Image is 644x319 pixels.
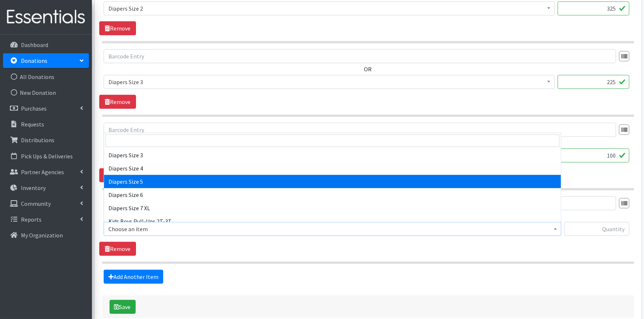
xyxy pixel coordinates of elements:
p: Purchases [21,105,47,112]
p: Community [21,200,51,207]
p: Partner Agencies [21,168,64,176]
a: Dashboard [3,37,89,52]
p: Inventory [21,184,46,191]
li: Diapers Size 4 [104,162,561,175]
label: OR [364,65,372,74]
span: Diapers Size 3 [108,77,550,87]
a: New Donation [3,85,89,100]
li: Diapers Size 7 XL [104,201,561,215]
span: Diapers Size 2 [104,1,555,15]
p: Donations [21,57,47,64]
input: Barcode Entry [104,49,616,63]
a: Pick Ups & Deliveries [3,149,89,164]
a: Remove [99,95,136,109]
p: Dashboard [21,41,48,49]
input: Quantity [558,75,629,89]
a: All Donations [3,69,89,84]
input: Quantity [558,148,629,162]
a: Add Another Item [104,270,163,284]
span: Choose an item [104,222,561,236]
span: Diapers Size 3 [104,75,555,89]
li: Diapers Size 6 [104,188,561,201]
p: Distributions [21,136,54,144]
input: Quantity [564,222,629,236]
li: Diapers Size 3 [104,148,561,162]
a: Remove [99,242,136,256]
p: My Organization [21,232,63,239]
span: Choose an item [108,224,557,234]
li: Kids Boys Pull-Ups 2T-3T [104,215,561,228]
input: Barcode Entry [104,123,616,137]
a: Remove [99,168,136,182]
a: Community [3,196,89,211]
a: Requests [3,117,89,132]
a: Partner Agencies [3,165,89,179]
a: Donations [3,53,89,68]
li: Diapers Size 5 [104,175,561,188]
p: Requests [21,121,44,128]
p: Reports [21,216,42,223]
button: Save [110,300,136,314]
a: Purchases [3,101,89,116]
a: Distributions [3,133,89,147]
a: Remove [99,21,136,35]
input: Quantity [558,1,629,15]
span: Diapers Size 2 [108,3,550,14]
p: Pick Ups & Deliveries [21,153,73,160]
a: My Organization [3,228,89,243]
a: Inventory [3,180,89,195]
img: HumanEssentials [3,5,89,29]
a: Reports [3,212,89,227]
